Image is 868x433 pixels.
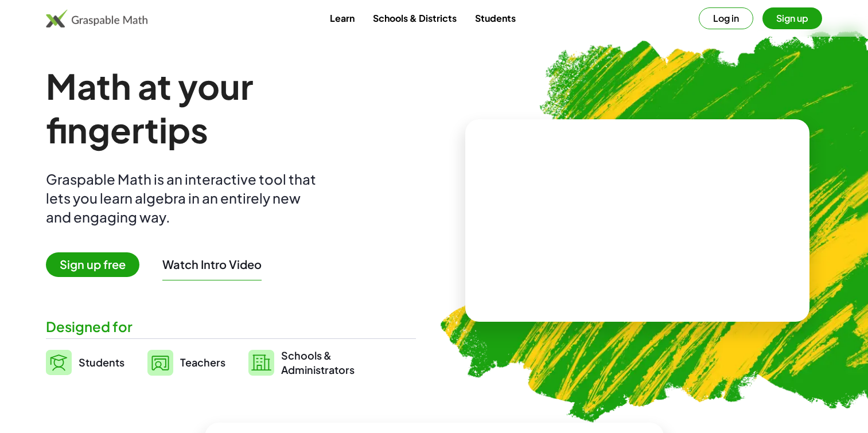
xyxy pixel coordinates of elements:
[551,178,723,264] video: What is this? This is dynamic math notation. Dynamic math notation plays a central role in how Gr...
[147,350,173,376] img: svg%3e
[46,170,321,227] div: Graspable Math is an interactive tool that lets you learn algebra in an entirely new and engaging...
[46,348,124,377] a: Students
[46,64,411,151] h1: Math at your fingertips
[321,7,364,29] a: Learn
[79,356,124,369] span: Students
[46,350,72,375] img: svg%3e
[147,348,225,377] a: Teachers
[699,7,753,29] button: Log in
[762,7,822,29] button: Sign up
[46,252,139,277] span: Sign up free
[248,350,274,376] img: svg%3e
[248,348,355,377] a: Schools &Administrators
[180,356,225,369] span: Teachers
[281,348,355,377] span: Schools & Administrators
[466,7,525,29] a: Students
[46,317,416,336] div: Designed for
[162,257,262,272] button: Watch Intro Video
[364,7,466,29] a: Schools & Districts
